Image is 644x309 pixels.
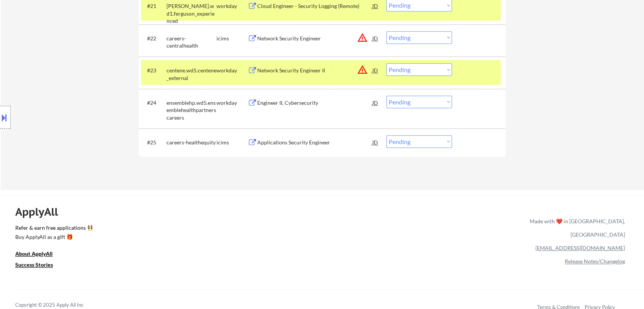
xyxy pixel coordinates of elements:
[357,64,368,75] button: warning_amber
[147,99,160,107] div: #24
[15,301,103,309] div: Copyright © 2025 Apply All Inc
[15,233,91,243] a: Buy ApplyAll as a gift 🎁
[167,35,216,50] div: careers-centralhealth
[216,2,248,10] div: workday
[147,139,160,146] div: #25
[372,63,379,77] div: JD
[257,67,372,74] div: Network Security Engineer II
[357,32,368,43] button: warning_amber
[216,35,248,42] div: icims
[15,250,63,259] a: About ApplyAll
[15,250,53,257] u: About ApplyAll
[565,258,625,264] a: Release Notes/Changelog
[257,99,372,107] div: Engineer II, Cybersecurity
[535,245,625,251] a: [EMAIL_ADDRESS][DOMAIN_NAME]
[147,35,160,42] div: #22
[372,31,379,45] div: JD
[216,99,248,107] div: workday
[257,35,372,42] div: Network Security Engineer
[167,99,216,122] div: ensemblehp.wd5.ensemblehealthpartnerscareers
[216,67,248,74] div: workday
[257,2,372,10] div: Cloud Engineer - Security Logging (Remote)
[15,225,370,233] a: Refer & earn free applications 👯‍♀️
[372,135,379,149] div: JD
[15,234,91,240] div: Buy ApplyAll as a gift 🎁
[147,67,160,74] div: #23
[147,2,160,10] div: #21
[167,2,216,25] div: [PERSON_NAME].wd1.ferguson_experienced
[216,139,248,146] div: icims
[15,261,53,268] u: Success Stories
[372,96,379,109] div: JD
[527,215,625,241] div: Made with ❤️ in [GEOGRAPHIC_DATA], [GEOGRAPHIC_DATA]
[15,205,67,218] div: ApplyAll
[167,67,216,82] div: centene.wd5.centene_external
[257,139,372,146] div: Applications Security Engineer
[15,261,63,271] a: Success Stories
[167,139,216,146] div: careers-healthequity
